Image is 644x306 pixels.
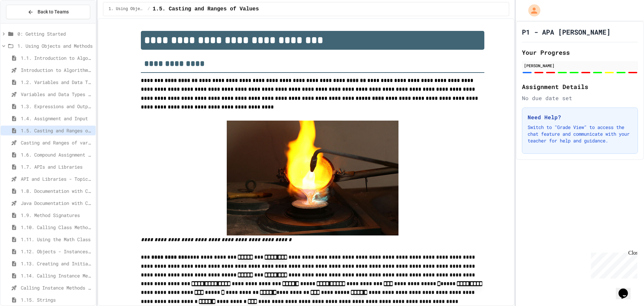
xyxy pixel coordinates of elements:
span: 1.3. Expressions and Output [New] [21,103,93,110]
iframe: chat widget [616,279,637,299]
span: 1. Using Objects and Methods [17,42,93,49]
span: 1.7. APIs and Libraries [21,163,93,170]
span: 1.6. Compound Assignment Operators [21,151,93,158]
button: Back to Teams [6,5,90,19]
span: Back to Teams [38,8,69,15]
span: 1.14. Calling Instance Methods [21,272,93,279]
span: Introduction to Algorithms, Programming, and Compilers [21,67,93,74]
div: [PERSON_NAME] [524,62,636,69]
span: Variables and Data Types - Quiz [21,91,93,98]
span: 1.2. Variables and Data Types [21,79,93,86]
iframe: chat widget [588,250,637,278]
p: Switch to "Grade View" to access the chat feature and communicate with your teacher for help and ... [528,124,632,144]
span: 1.5. Casting and Ranges of Values [21,127,93,134]
div: No due date set [522,94,638,102]
span: Calling Instance Methods - Topic 1.14 [21,284,93,291]
span: 1.13. Creating and Initializing Objects: Constructors [21,260,93,267]
h1: P1 - APA [PERSON_NAME] [522,27,610,37]
span: 1.15. Strings [21,296,93,303]
span: API and Libraries - Topic 1.7 [21,175,93,182]
span: 1.9. Method Signatures [21,212,93,219]
span: 1.5. Casting and Ranges of Values [153,5,259,13]
span: 0: Getting Started [17,30,93,37]
span: 1. Using Objects and Methods [109,6,145,12]
div: Chat with us now!Close [3,3,46,43]
span: Casting and Ranges of variables - Quiz [21,139,93,146]
h2: Assignment Details [522,82,638,91]
span: 1.10. Calling Class Methods [21,224,93,231]
span: / [148,6,150,12]
h3: Need Help? [528,113,632,121]
span: 1.12. Objects - Instances of Classes [21,248,93,255]
span: 1.8. Documentation with Comments and Preconditions [21,187,93,194]
span: 1.1. Introduction to Algorithms, Programming, and Compilers [21,54,93,61]
span: Java Documentation with Comments - Topic 1.8 [21,200,93,207]
div: My Account [521,3,542,18]
span: 1.11. Using the Math Class [21,236,93,243]
h2: Your Progress [522,48,638,57]
span: 1.4. Assignment and Input [21,115,93,122]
